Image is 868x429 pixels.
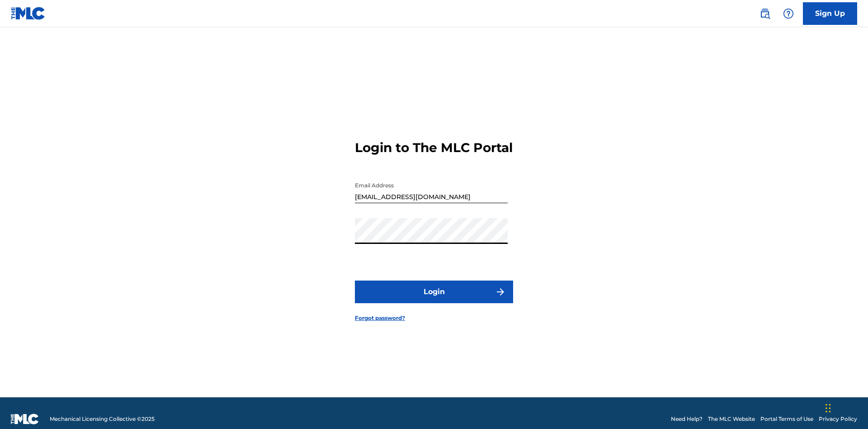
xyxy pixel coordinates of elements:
a: Sign Up [803,2,857,25]
button: Login [355,281,513,303]
img: help [783,8,794,19]
img: f7272a7cc735f4ea7f67.svg [495,286,506,297]
a: The MLC Website [708,415,755,423]
iframe: Chat Widget [823,386,868,429]
div: Help [779,5,797,23]
img: MLC Logo [11,7,46,20]
a: Need Help? [671,415,703,423]
img: logo [11,414,39,424]
a: Privacy Policy [819,415,857,423]
a: Forgot password? [355,314,405,322]
img: search [759,8,770,19]
span: Mechanical Licensing Collective © 2025 [50,415,155,423]
div: Drag [826,395,831,422]
h3: Login to The MLC Portal [355,140,513,156]
a: Public Search [756,5,774,23]
a: Portal Terms of Use [760,415,813,423]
